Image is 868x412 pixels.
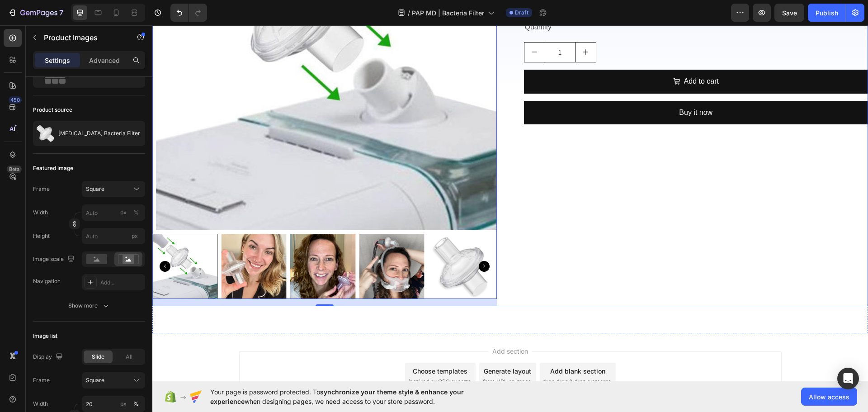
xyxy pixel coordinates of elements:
[801,388,857,406] button: Allow access
[120,208,127,217] div: px
[7,166,22,173] div: Beta
[210,388,464,405] span: synchronize your theme style & enhance your experience
[45,56,70,65] p: Settings
[372,17,392,37] button: decrement
[126,353,132,361] span: All
[210,387,499,406] span: Your page is password protected. To when designing pages, we need access to your store password.
[532,50,566,63] div: Add to cart
[132,232,138,239] span: px
[782,9,797,17] span: Save
[82,396,145,412] input: px%
[82,181,145,197] button: Square
[408,8,410,18] span: /
[256,352,318,360] span: inspired by CRO experts
[816,8,838,18] div: Publish
[527,81,560,94] div: Buy it now
[100,279,143,287] div: Add...
[326,236,337,246] button: Carousel Next Arrow
[133,208,139,217] div: %
[58,130,140,137] p: [MEDICAL_DATA] Bacteria Filter
[808,4,846,22] button: Publish
[33,400,48,408] label: Width
[33,208,48,217] label: Width
[412,8,484,18] span: PAP MD | Bacteria Filter
[33,106,72,114] div: Product source
[837,368,859,389] div: Open Intercom Messenger
[33,351,65,363] div: Display
[44,32,121,43] p: Product Images
[33,253,76,265] div: Image scale
[9,96,22,104] div: 450
[120,400,127,408] div: px
[118,398,129,409] button: %
[423,17,443,37] button: increment
[37,124,55,142] img: product feature img
[68,301,110,310] div: Show more
[33,164,73,172] div: Featured image
[33,298,145,314] button: Show more
[372,76,716,99] button: Buy it now
[33,332,57,340] div: Image list
[330,352,379,360] span: from URL or image
[774,4,804,22] button: Save
[152,25,868,381] iframe: Design area
[86,185,104,193] span: Square
[336,321,379,331] span: Add section
[260,341,315,350] div: Choose templates
[515,9,528,17] span: Draft
[331,341,379,350] div: Generate layout
[372,44,716,68] button: Add to cart
[33,277,61,285] div: Navigation
[82,372,145,388] button: Square
[89,56,120,65] p: Advanced
[33,232,50,240] label: Height
[33,376,50,384] label: Frame
[809,392,849,402] span: Allow access
[133,400,139,408] div: %
[59,7,63,18] p: 7
[92,353,104,361] span: Slide
[82,228,145,244] input: px
[170,4,207,22] div: Undo/Redo
[4,4,67,22] button: 7
[33,185,50,193] label: Frame
[118,207,129,218] button: %
[398,341,453,350] div: Add blank section
[392,17,423,37] input: quantity
[86,376,104,384] span: Square
[391,352,458,360] span: then drag & drop elements
[82,204,145,221] input: px%
[131,398,142,409] button: px
[131,207,142,218] button: px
